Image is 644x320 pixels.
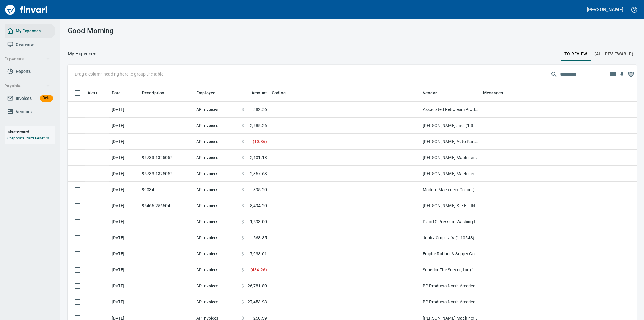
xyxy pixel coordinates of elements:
td: D and C Pressure Washing Inc (1-38751) [420,214,481,230]
button: [PERSON_NAME] [585,5,625,14]
td: [DATE] [109,134,139,150]
td: AP Invoices [194,262,239,278]
span: Amount [244,89,267,96]
td: [DATE] [109,198,139,214]
button: Payable [2,80,52,92]
span: $ [242,235,244,241]
span: Coding [272,89,293,96]
span: 568.35 [253,235,267,241]
span: Payable [4,82,50,90]
span: Messages [483,89,503,96]
span: 26,781.80 [248,283,267,289]
td: BP Products North America Inc. (1-39953) [420,294,481,310]
span: ( 10.86 ) [253,139,267,145]
span: Coding [272,89,286,96]
span: Expenses [4,55,50,63]
td: AP Invoices [194,118,239,134]
td: [PERSON_NAME] Auto Parts (1-23030) [420,134,481,150]
td: BP Products North America Inc. (1-39953) [420,278,481,294]
span: 1,593.00 [250,219,267,225]
span: Description [142,89,165,96]
a: My Expenses [5,24,55,38]
td: AP Invoices [194,198,239,214]
span: 382.56 [253,106,267,113]
span: Vendor [423,89,445,96]
td: AP Invoices [194,294,239,310]
span: $ [242,267,244,273]
span: $ [242,155,244,161]
span: $ [242,139,244,145]
span: $ [242,187,244,193]
td: Empire Rubber & Supply Co (1-10344) [420,246,481,262]
td: AP Invoices [194,150,239,166]
span: ( 484.26 ) [250,267,267,273]
span: 27,453.93 [248,299,267,305]
td: AP Invoices [194,278,239,294]
button: Download Table [617,70,626,79]
span: 895.20 [253,187,267,193]
span: Overview [16,41,34,48]
span: Alert [88,89,97,96]
span: Messages [483,89,511,96]
span: Vendor [423,89,437,96]
td: [PERSON_NAME], Inc. (1-39587) [420,118,481,134]
td: [DATE] [109,182,139,198]
h5: [PERSON_NAME] [587,6,623,13]
td: AP Invoices [194,214,239,230]
td: AP Invoices [194,182,239,198]
a: Reports [5,65,55,78]
td: [DATE] [109,166,139,182]
span: $ [242,203,244,209]
img: Finvari [4,2,49,17]
span: Employee [196,89,223,96]
span: Description [142,89,172,96]
span: $ [242,299,244,305]
span: 8,494.20 [250,203,267,209]
td: [DATE] [109,262,139,278]
td: 95733.1325052 [139,166,194,182]
td: [PERSON_NAME] Machinery Co (1-10794) [420,166,481,182]
h6: Mastercard [7,129,55,135]
td: Jubitz Corp - Jfs (1-10543) [420,230,481,246]
td: AP Invoices [194,134,239,150]
td: [PERSON_NAME] Machinery Co (1-10794) [420,150,481,166]
td: AP Invoices [194,230,239,246]
button: Column choices favorited. Click to reset to default [626,70,636,79]
span: Employee [196,89,216,96]
span: Date [112,89,129,96]
span: $ [242,171,244,177]
td: Superior Tire Service, Inc (1-10991) [420,262,481,278]
button: Choose columns to display [608,70,617,79]
span: $ [242,122,244,129]
td: [DATE] [109,278,139,294]
td: [PERSON_NAME] STEEL, INC (1-22446) [420,198,481,214]
span: 7,933.01 [250,251,267,257]
td: [DATE] [109,246,139,262]
td: AP Invoices [194,102,239,118]
td: [DATE] [109,214,139,230]
p: Drag a column heading here to group the table [75,71,163,77]
td: 95733.1325052 [139,150,194,166]
span: $ [242,106,244,113]
td: 95466.256604 [139,198,194,214]
td: AP Invoices [194,246,239,262]
span: Invoices [16,95,32,102]
a: Overview [5,38,55,51]
p: My Expenses [68,50,96,57]
td: [DATE] [109,102,139,118]
span: Reports [16,68,31,75]
span: Vendors [16,108,32,116]
span: 2,101.18 [250,155,267,161]
td: [DATE] [109,150,139,166]
td: [DATE] [109,230,139,246]
td: [DATE] [109,118,139,134]
td: Modern Machinery Co Inc (1-10672) [420,182,481,198]
td: AP Invoices [194,166,239,182]
span: To Review [564,50,587,58]
a: Corporate Card Benefits [7,136,49,140]
a: InvoicesBeta [5,92,55,105]
nav: breadcrumb [68,50,96,57]
span: (All Reviewable) [594,50,633,58]
button: Expenses [2,54,52,65]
